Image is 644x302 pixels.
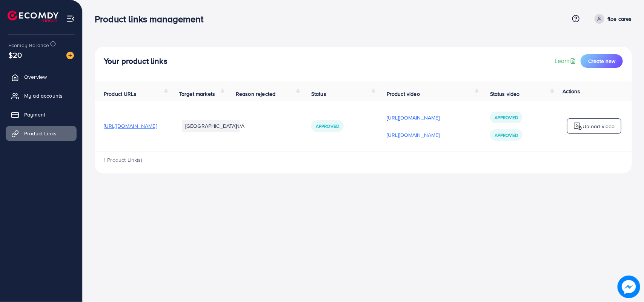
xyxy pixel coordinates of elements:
span: Create new [588,57,615,65]
span: Actions [563,87,580,95]
span: Payment [24,111,45,118]
span: Product video [387,90,420,98]
span: Status video [490,90,520,98]
button: Create new [581,54,623,68]
span: Product Links [24,130,57,137]
a: Product Links [6,126,77,141]
p: [URL][DOMAIN_NAME] [387,113,440,122]
a: Payment [6,107,77,122]
h3: Product links management [95,14,209,25]
span: $20 [8,49,22,60]
span: Product URLs [104,90,137,98]
img: image [66,52,74,59]
p: floe cares [607,14,632,23]
img: menu [66,14,75,23]
img: logo [573,122,583,131]
span: Approved [495,132,518,138]
a: floe cares [592,14,632,24]
span: My ad accounts [24,92,63,100]
img: image [618,276,640,298]
span: Reason rejected [236,90,275,98]
a: Learn [555,57,578,65]
p: [URL][DOMAIN_NAME] [387,130,440,140]
span: Target markets [179,90,215,98]
span: Overview [24,73,47,81]
span: 1 Product Link(s) [104,156,142,164]
li: [GEOGRAPHIC_DATA] [182,120,240,132]
img: logo [8,11,58,22]
span: Status [311,90,326,98]
span: N/A [236,122,244,130]
span: Ecomdy Balance [8,41,49,49]
a: Overview [6,69,77,84]
a: My ad accounts [6,88,77,103]
span: Approved [316,123,339,129]
span: Approved [495,114,518,121]
p: Upload video [583,122,615,131]
h4: Your product links [104,57,168,66]
span: [URL][DOMAIN_NAME] [104,122,157,130]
